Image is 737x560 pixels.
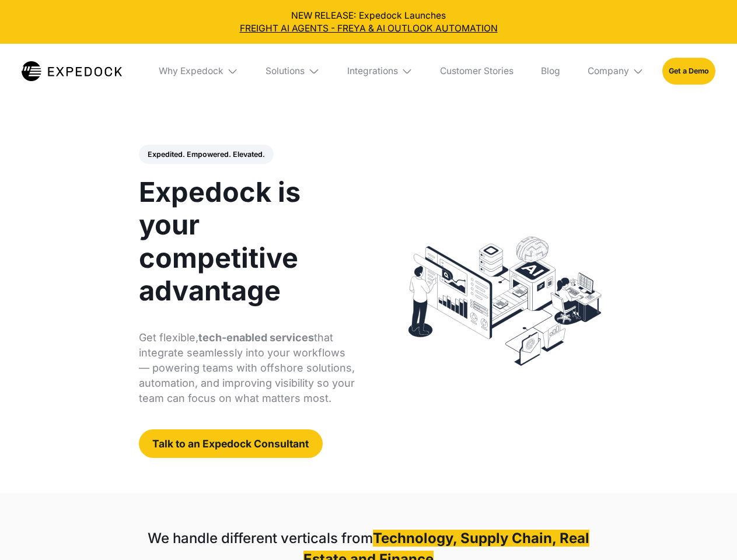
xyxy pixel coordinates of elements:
div: Solutions [257,44,329,99]
a: Customer Stories [431,44,522,99]
div: Why Expedock [159,65,223,77]
div: Company [578,44,653,99]
a: FREIGHT AI AGENTS - FREYA & AI OUTLOOK AUTOMATION [9,22,728,35]
div: Company [588,65,629,77]
a: Talk to an Expedock Consultant [139,429,323,458]
div: Why Expedock [149,44,247,99]
p: Get flexible, that integrate seamlessly into your workflows — powering teams with offshore soluti... [139,330,355,406]
h1: Expedock is your competitive advantage [139,176,355,307]
strong: tech-enabled services [198,331,314,344]
div: Integrations [338,44,422,99]
div: Solutions [266,65,305,77]
div: NEW RELEASE: Expedock Launches [9,9,728,35]
iframe: Chat Widget [679,504,737,560]
div: Integrations [347,65,398,77]
a: Blog [532,44,569,99]
a: Get a Demo [662,58,715,84]
strong: We handle different verticals from [148,530,373,547]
